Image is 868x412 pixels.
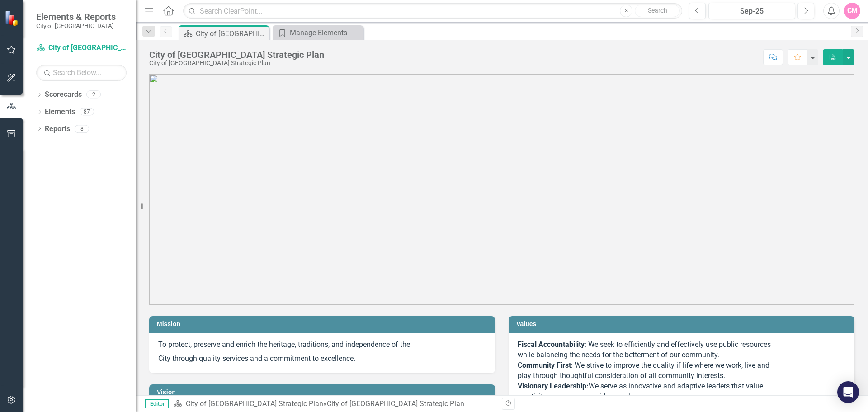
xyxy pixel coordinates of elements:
input: Search ClearPoint... [183,3,682,19]
span: Search [648,7,667,14]
a: Elements [45,107,75,117]
b: Community First [518,361,571,369]
b: Visionary Leadership: [518,382,589,390]
button: Search [635,5,680,17]
p: City through quality services and a commitment to excellence. [158,352,486,364]
a: Manage Elements [275,27,361,38]
div: Open Intercom Messenger [837,381,859,403]
h3: Mission [157,321,491,327]
h3: Values [516,321,850,327]
div: » [173,399,495,409]
p: To protect, preserve and enrich the heritage, traditions, and independence of the [158,340,486,352]
small: City of [GEOGRAPHIC_DATA] [36,22,116,29]
img: mceclip0%20v5.png [149,74,854,305]
span: Elements & Reports [36,11,116,22]
a: Scorecards [45,90,82,100]
div: Sep-25 [712,6,792,17]
div: City of [GEOGRAPHIC_DATA] Strategic Plan [149,50,324,60]
div: 2 [86,91,101,99]
div: City of [GEOGRAPHIC_DATA] Strategic Plan [196,28,267,39]
input: Search Below... [36,65,127,81]
a: Reports [45,124,70,134]
b: Fiscal Accountability [518,340,585,349]
div: 8 [75,125,89,133]
button: CM [844,3,860,19]
img: ClearPoint Strategy [5,10,20,26]
a: City of [GEOGRAPHIC_DATA] Strategic Plan [186,399,323,408]
button: Sep-25 [708,3,795,19]
div: City of [GEOGRAPHIC_DATA] Strategic Plan [327,399,464,408]
a: City of [GEOGRAPHIC_DATA] Strategic Plan [36,43,127,53]
div: City of [GEOGRAPHIC_DATA] Strategic Plan [149,60,324,66]
div: 87 [80,108,94,116]
h3: Vision [157,389,491,396]
div: Manage Elements [290,27,361,38]
span: Editor [145,399,169,408]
